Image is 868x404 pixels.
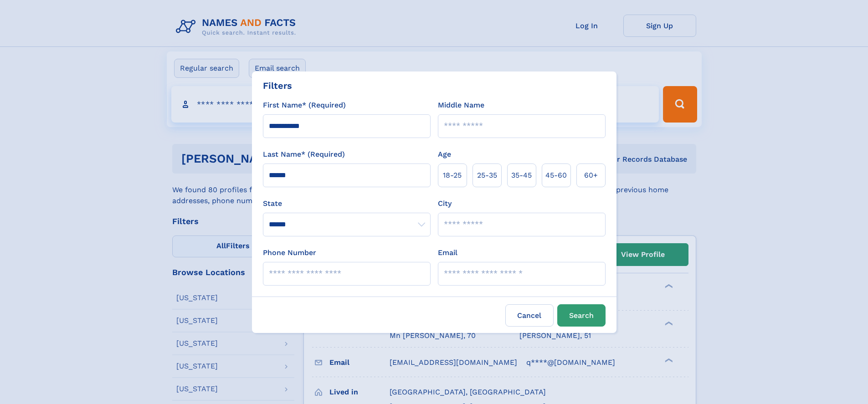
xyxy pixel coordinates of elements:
[263,247,316,258] label: Phone Number
[557,304,606,327] button: Search
[263,79,292,92] div: Filters
[438,247,457,258] label: Email
[505,304,554,327] label: Cancel
[263,100,346,111] label: First Name* (Required)
[263,198,431,209] label: State
[545,170,567,181] span: 45‑60
[477,170,497,181] span: 25‑35
[438,100,484,111] label: Middle Name
[584,170,598,181] span: 60+
[438,198,452,209] label: City
[263,149,345,160] label: Last Name* (Required)
[438,149,451,160] label: Age
[511,170,532,181] span: 35‑45
[443,170,462,181] span: 18‑25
